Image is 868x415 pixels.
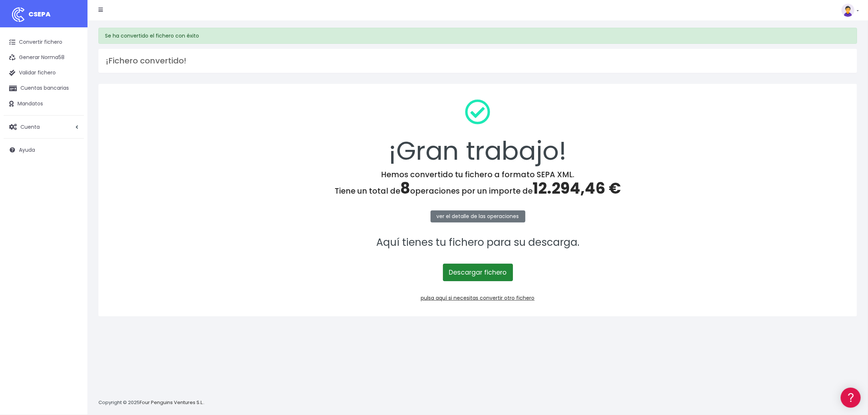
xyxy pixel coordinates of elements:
div: Programadores [7,175,139,182]
a: Cuentas bancarias [4,81,84,96]
a: Ayuda [4,142,84,158]
h3: ¡Fichero convertido! [106,56,850,66]
p: Copyright © 2025 . [98,399,205,407]
a: Perfiles de empresas [7,126,139,137]
a: Mandatos [4,96,84,112]
a: Four Penguins Ventures S.L. [140,399,203,406]
button: Contáctanos [7,195,139,208]
img: logo [9,5,27,24]
span: 8 [400,178,410,199]
p: Aquí tienes tu fichero para su descarga. [108,234,848,251]
a: Información general [7,62,139,73]
div: ¡Gran trabajo! [108,93,848,170]
a: General [7,156,139,168]
a: Convertir fichero [4,35,84,50]
div: Facturación [7,145,139,152]
span: Ayuda [19,146,35,154]
a: Descargar fichero [443,264,513,281]
a: Cuenta [4,119,84,135]
span: 12.294,46 € [533,178,621,199]
a: Generar Norma58 [4,50,84,65]
img: profile [841,4,855,17]
a: pulsa aquí si necesitas convertir otro fichero [421,294,535,302]
a: ver el detalle de las operaciones [431,210,525,222]
h4: Hemos convertido tu fichero a formato SEPA XML. Tiene un total de operaciones por un importe de [108,170,848,198]
a: POWERED BY ENCHANT [100,210,140,217]
div: Convertir ficheros [7,81,139,88]
div: Se ha convertido el fichero con éxito [98,28,857,44]
a: Problemas habituales [7,104,139,115]
a: Validar fichero [4,65,84,81]
div: Información general [7,51,139,58]
span: CSEPA [28,9,51,19]
a: Formatos [7,92,139,104]
span: Cuenta [20,123,40,130]
a: Videotutoriales [7,115,139,126]
a: API [7,186,139,198]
